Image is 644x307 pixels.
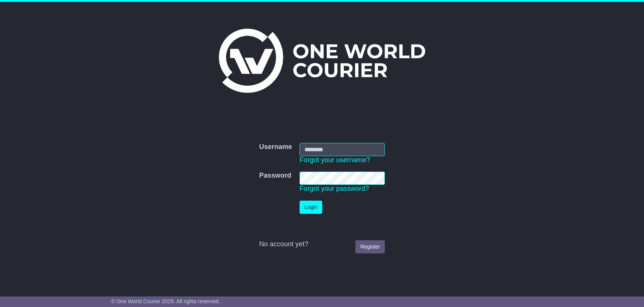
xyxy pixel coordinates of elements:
[111,298,220,304] span: © One World Courier 2025. All rights reserved.
[259,143,292,151] label: Username
[300,185,369,192] a: Forgot your password?
[300,156,370,164] a: Forgot your username?
[259,172,291,180] label: Password
[219,29,425,93] img: One World
[259,240,385,249] div: No account yet?
[300,201,322,214] button: Login
[355,240,385,253] a: Register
